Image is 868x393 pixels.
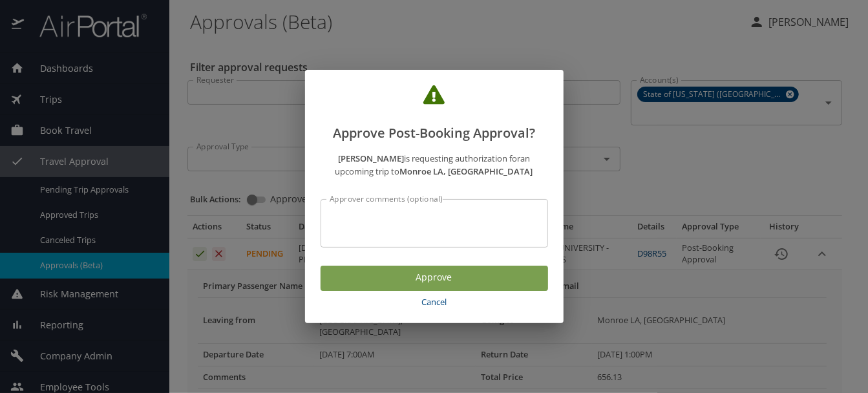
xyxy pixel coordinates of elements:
[331,270,538,286] span: Approve
[400,165,533,177] strong: Monroe LA, [GEOGRAPHIC_DATA]
[321,85,548,143] h2: Approve Post-Booking Approval?
[321,291,548,313] button: Cancel
[326,295,543,310] span: Cancel
[321,152,548,179] p: is requesting authorization for an upcoming trip to
[338,153,404,164] strong: [PERSON_NAME]
[321,266,548,291] button: Approve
